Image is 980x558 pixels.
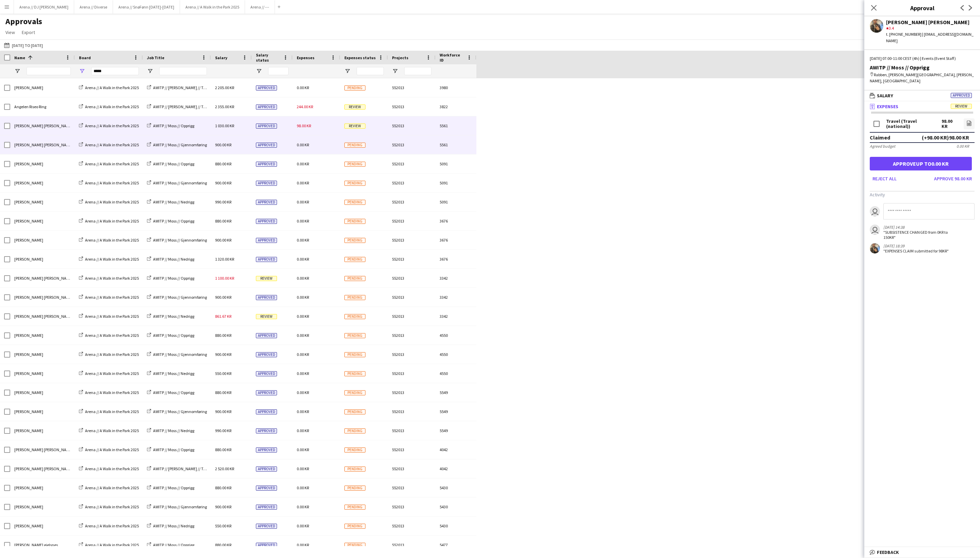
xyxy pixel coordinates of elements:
span: Pending [344,333,365,338]
div: "SUBSISTENCE CHANGED from 0KR to 150KR" [883,230,953,240]
a: AWITP // Moss // Opprigg [147,542,194,547]
span: Approved [256,333,277,338]
span: Export [22,29,35,35]
div: ExpensesReview [864,112,980,262]
a: AWITP // Moss // Opprigg [147,447,194,452]
span: Arena // A Walk in the Park 2025 [85,276,139,281]
div: [DATE] 14:38 [883,225,953,230]
div: 3980 [436,78,476,97]
div: [PERSON_NAME] [PERSON_NAME] [10,135,75,154]
div: 552013 [388,174,436,192]
a: AWITP // Moss // Nedrigg [147,257,194,262]
div: 4550 [436,326,476,345]
span: Pending [344,219,365,224]
a: AWITP // Moss // Gjennomføring [147,237,207,243]
div: [PERSON_NAME] [10,174,75,192]
a: Arena // A Walk in the Park 2025 [79,314,139,319]
a: Arena // A Walk in the Park 2025 [79,142,139,147]
div: [PERSON_NAME] [10,326,75,345]
span: Approved [256,295,277,300]
div: 552013 [388,478,436,497]
span: 0.00 KR [297,85,309,90]
input: Job Title Filter Input [159,67,207,75]
a: AWITP // Moss // Gjennomføring [147,295,207,300]
span: 0.00 KR [297,199,309,204]
div: 552013 [388,326,436,345]
a: Arena // A Walk in the Park 2025 [79,409,139,414]
span: 0.00 KR [297,257,309,262]
div: 3676 [436,250,476,268]
span: 0.00 KR [297,352,309,357]
div: [PERSON_NAME] [PERSON_NAME] [10,288,75,307]
span: Arena // A Walk in the Park 2025 [85,104,139,109]
span: Projects [392,55,408,60]
div: [PERSON_NAME] [PERSON_NAME] [886,19,975,25]
div: "EXPENSES CLAIM submitted for 98KR" [883,248,949,253]
a: Arena // A Walk in the Park 2025 [79,123,139,128]
div: 0.00 KR [957,144,969,149]
a: Arena // A Walk in the Park 2025 [79,104,139,109]
span: Expenses status [344,55,376,60]
div: 552013 [388,307,436,326]
a: Arena // A Walk in the Park 2025 [79,428,139,433]
span: Arena // A Walk in the Park 2025 [85,142,139,147]
span: Arena // A Walk in the Park 2025 [85,199,139,204]
div: [PERSON_NAME] [PERSON_NAME] [10,269,75,288]
span: Pending [344,352,365,357]
span: Approved [256,352,277,357]
div: 552013 [388,536,436,554]
h3: Activity [870,192,975,198]
span: Arena // A Walk in the Park 2025 [85,485,139,490]
span: 880.00 KR [215,218,231,224]
a: AWITP // Moss // Nedrigg [147,523,194,528]
span: 0.00 KR [297,237,309,243]
span: Approved [256,200,277,205]
span: View [5,29,15,35]
span: 0.00 KR [297,180,309,185]
span: 0.00 KR [297,314,309,319]
div: 552013 [388,440,436,459]
div: [PERSON_NAME] [10,193,75,211]
a: Arena // A Walk in the Park 2025 [79,485,139,490]
a: AWITP // [PERSON_NAME] // Team DJ [PERSON_NAME] [147,104,246,109]
span: 0.00 KR [297,371,309,376]
span: AWITP // Moss // Opprigg [153,218,194,224]
a: AWITP // Moss // Nedrigg [147,314,194,319]
div: 3342 [436,288,476,307]
a: Arena // A Walk in the Park 2025 [79,218,139,224]
span: AWITP // Moss // Opprigg [153,542,194,547]
div: 3676 [436,231,476,249]
span: Approved [256,104,277,110]
mat-expansion-panel-header: SalaryApproved [864,91,980,101]
span: Pending [344,162,365,167]
span: Pending [344,85,365,91]
span: Arena // A Walk in the Park 2025 [85,371,139,376]
button: Reject all [870,173,899,184]
span: Arena // A Walk in the Park 2025 [85,333,139,338]
div: [PERSON_NAME] [PERSON_NAME] [10,440,75,459]
span: Arena // A Walk in the Park 2025 [85,523,139,528]
div: 5430 [436,497,476,516]
span: 550.00 KR [215,371,231,376]
span: Review [951,104,972,109]
a: AWITP // Moss // Opprigg [147,390,194,395]
a: AWITP // Moss // Opprigg [147,161,194,166]
span: Arena // A Walk in the Park 2025 [85,237,139,243]
div: [DATE] 07:00-11:00 CEST (4h) | Events (Event Staff) [870,55,975,62]
span: Pending [344,314,365,319]
span: 2 355.00 KR [215,104,234,109]
span: 0.00 KR [297,218,309,224]
button: Open Filter Menu [147,68,153,74]
div: [PERSON_NAME] [10,154,75,173]
div: [PERSON_NAME] [10,478,75,497]
div: 552013 [388,269,436,288]
a: Arena // A Walk in the Park 2025 [79,276,139,281]
a: Arena // A Walk in the Park 2025 [79,371,139,376]
button: Open Filter Menu [79,68,85,74]
button: Open Filter Menu [344,68,350,74]
a: AWITP // Moss // Opprigg [147,276,194,281]
div: [PERSON_NAME] [PERSON_NAME] [10,116,75,135]
span: Salary [877,93,893,99]
span: 900.00 KR [215,295,231,300]
span: 0.00 KR [297,276,309,281]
